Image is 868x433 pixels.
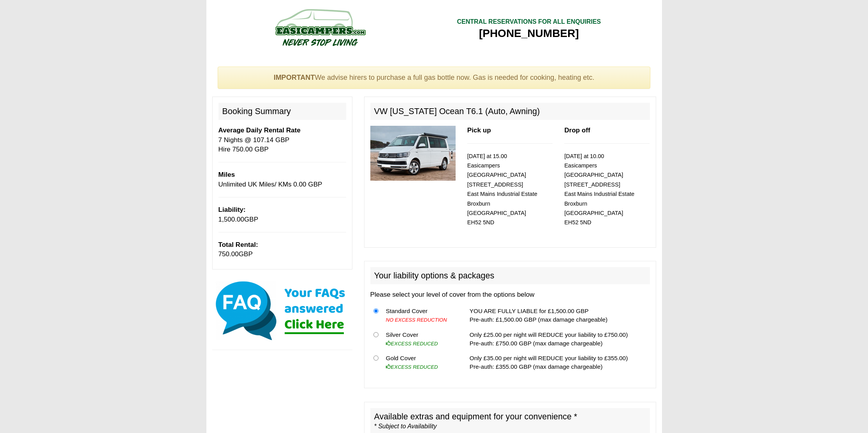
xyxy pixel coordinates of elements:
[374,423,437,429] i: * Subject to Availability
[370,103,650,120] h2: VW [US_STATE] Ocean T6.1 (Auto, Awning)
[218,250,239,258] span: 750.00
[564,127,590,134] b: Drop off
[386,317,447,323] i: NO EXCESS REDUCTION
[564,153,634,226] small: [DATE] at 10.00 Easicampers [GEOGRAPHIC_DATA] [STREET_ADDRESS] East Mains Industrial Estate Broxb...
[218,127,301,134] b: Average Daily Rental Rate
[467,327,650,351] td: Only £25.00 per night will REDUCE your liability to £750.00) Pre-auth: £750.00 GBP (max damage ch...
[218,206,246,213] b: Liability:
[383,351,458,374] td: Gold Cover
[383,327,458,351] td: Silver Cover
[457,26,601,40] div: [PHONE_NUMBER]
[218,171,235,178] b: Miles
[467,304,650,327] td: YOU ARE FULLY LIABLE for £1,500.00 GBP Pre-auth: £1,500.00 GBP (max damage chargeable)
[467,153,537,226] small: [DATE] at 15.00 Easicampers [GEOGRAPHIC_DATA] [STREET_ADDRESS] East Mains Industrial Estate Broxb...
[218,216,245,223] span: 1,500.00
[370,267,650,284] h2: Your liability options & packages
[457,18,601,26] div: CENTRAL RESERVATIONS FOR ALL ENQUIRIES
[246,6,394,49] img: campers-checkout-logo.png
[218,205,346,224] p: GBP
[467,351,650,374] td: Only £35.00 per night will REDUCE your liability to £355.00) Pre-auth: £355.00 GBP (max damage ch...
[370,126,456,181] img: 315.jpg
[467,127,491,134] b: Pick up
[218,240,346,259] p: GBP
[274,74,315,81] strong: IMPORTANT
[218,126,346,154] p: 7 Nights @ 107.14 GBP Hire 750.00 GBP
[386,364,438,370] i: EXCESS REDUCED
[218,241,258,248] b: Total Rental:
[218,67,651,89] div: We advise hirers to purchase a full gas bottle now. Gas is needed for cooking, heating etc.
[218,103,346,120] h2: Booking Summary
[218,170,346,189] p: Unlimited UK Miles/ KMs 0.00 GBP
[383,304,458,327] td: Standard Cover
[370,290,650,299] p: Please select your level of cover from the options below
[386,341,438,347] i: EXCESS REDUCED
[212,280,352,342] img: Click here for our most common FAQs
